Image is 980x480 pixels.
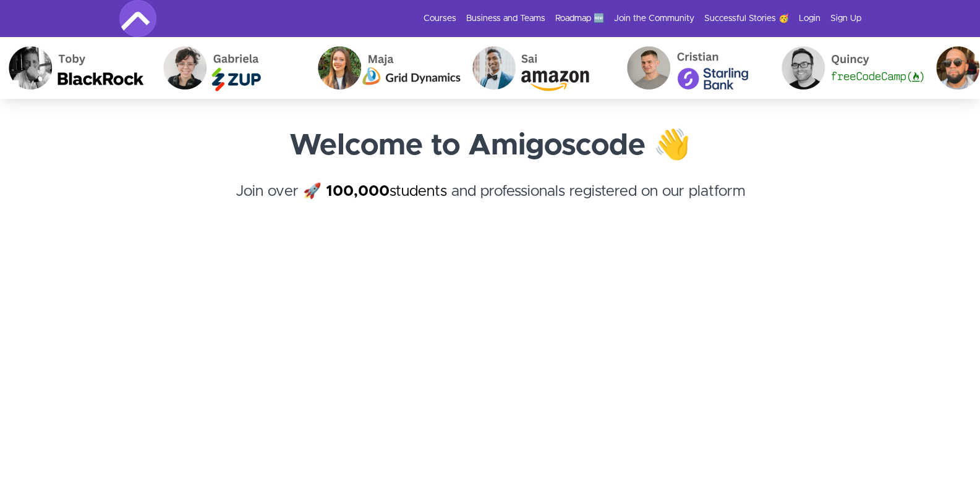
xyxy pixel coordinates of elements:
a: Business and Teams [466,12,545,25]
a: Sign Up [830,12,861,25]
a: Courses [424,12,456,25]
strong: Welcome to Amigoscode 👋 [289,131,691,161]
img: Maja [309,37,464,99]
img: Sai [464,37,618,99]
h4: Join over 🚀 and professionals registered on our platform [119,180,861,225]
img: Cristian [618,37,773,99]
a: Join the Community [614,12,694,25]
img: Quincy [773,37,927,99]
a: Roadmap 🆕 [555,12,604,25]
strong: 100,000 [326,184,390,199]
a: Login [799,12,820,25]
a: Successful Stories 🥳 [704,12,789,25]
a: 100,000students [326,184,447,199]
img: Gabriela [155,37,309,99]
